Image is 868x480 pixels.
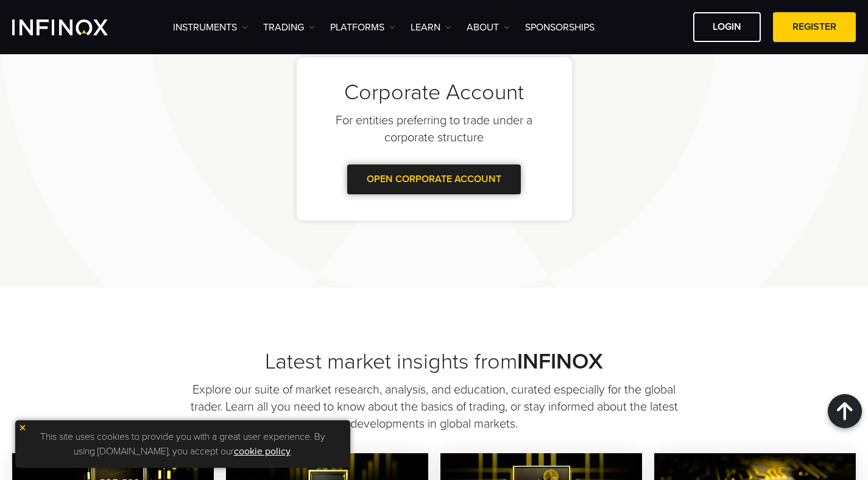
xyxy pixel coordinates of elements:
[517,348,603,375] strong: INFINOX
[467,20,510,35] a: ABOUT
[12,348,856,375] h2: Latest market insights from
[525,20,595,35] a: SPONSORSHIPS
[173,20,248,35] a: Instruments
[330,20,395,35] a: PLATFORMS
[321,112,548,146] p: For entities preferring to trade under a corporate structure
[12,19,136,35] a: INFINOX Logo
[773,12,856,42] a: REGISTER
[347,164,521,194] a: OPEN CORPORATE ACCOUNT
[234,445,291,457] a: cookie policy
[263,20,315,35] a: TRADING
[18,423,27,432] img: yellow close icon
[189,381,680,432] p: Explore our suite of market research, analysis, and education, curated especially for the global ...
[693,12,761,42] a: LOGIN
[344,79,524,106] h4: Corporate Account
[21,426,344,462] p: This site uses cookies to provide you with a great user experience. By using [DOMAIN_NAME], you a...
[411,20,451,35] a: Learn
